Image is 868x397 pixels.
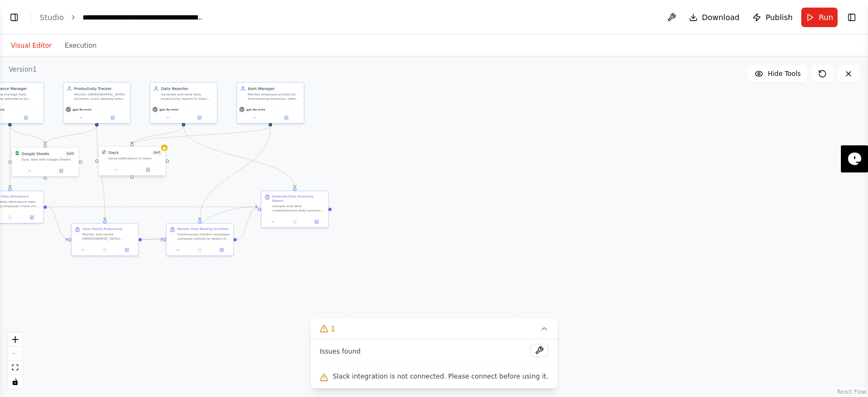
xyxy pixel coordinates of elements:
div: Monitor and record [DEMOGRAPHIC_DATA] activities focusing on labeling tasks (boxes/cars), track w... [82,232,135,241]
div: Monitor Time Wasting ActivitiesContinuously monitor employee computer activity to detect idle tim... [166,223,234,256]
g: Edge from 30349f0c-12eb-44fe-96cb-1ef8ab5f20dd to 6a7bb6ab-0186-4afc-bfcc-970ff5c3b842 [181,126,297,188]
button: Open in side panel [10,114,41,121]
div: SlackSlack2of7Send notifications to Slack [98,147,166,177]
g: Edge from 3fca3b9d-a80e-474e-885a-53794e8d2712 to 6a7bb6ab-0186-4afc-bfcc-970ff5c3b842 [142,204,258,242]
button: fit view [8,361,22,375]
a: Studio [40,13,64,22]
div: Slack [108,150,119,155]
button: Open in side panel [23,214,41,221]
div: Google SheetsGoogle Sheets2of3Sync data with Google Sheets [11,147,79,177]
div: Alert Manager [248,86,301,91]
span: Hide Tools [768,69,801,78]
img: Slack [102,150,106,154]
div: Generate Daily Summary Report [272,194,325,203]
div: Productivity Tracker [74,86,127,91]
div: Monitor [DEMOGRAPHIC_DATA] activities, track labeling tasks (boxes/cars), record work productivit... [74,92,127,101]
button: Publish [748,8,797,27]
div: Send notifications to Slack [108,156,162,161]
button: Download [685,8,744,27]
g: Edge from f994f1ee-3f38-4226-94f2-62186ff08e6f to 3fca3b9d-a80e-474e-885a-53794e8d2712 [47,204,68,242]
nav: breadcrumb [40,12,205,23]
div: Continuously monitor employee computer activity to detect idle time, excessive browsing, or non-w... [177,232,230,241]
button: Open in side panel [132,167,163,173]
button: Open in side panel [213,247,231,253]
div: Monitor employee activity for time-wasting behaviors, detect idle time or inappropriate browsing,... [248,92,301,101]
div: Track Hourly Productivity [82,227,123,231]
span: Number of enabled actions [151,150,162,155]
button: 1 [311,319,557,339]
button: zoom in [8,332,22,347]
g: Edge from e0466cf8-3fb3-4ec2-8194-08d172d2c1a6 to 6a7bb6ab-0186-4afc-bfcc-970ff5c3b842 [237,204,258,242]
button: Open in side panel [46,168,76,174]
button: Run [801,8,838,27]
g: Edge from 0445f170-e7a9-4aff-aa4c-a601129cfd69 to 51a70698-bb27-4869-a355-563097a35ceb [42,126,99,144]
span: 1 [330,323,335,334]
span: Slack integration is not connected. Please connect before using it. [333,372,548,381]
g: Edge from 30349f0c-12eb-44fe-96cb-1ef8ab5f20dd to 12ff4547-bf64-432a-a97d-e9c0f7381ff3 [129,126,186,144]
g: Edge from 1a49a15d-cfb9-4a2e-8708-be8e880f786a to 51a70698-bb27-4869-a355-563097a35ceb [7,126,48,144]
button: No output available [188,247,211,253]
button: Visual Editor [4,39,58,52]
g: Edge from 1a49a15d-cfb9-4a2e-8708-be8e880f786a to f994f1ee-3f38-4226-94f2-62186ff08e6f [7,126,12,188]
div: Alert ManagerMonitor employee activity for time-wasting behaviors, detect idle time or inappropri... [237,82,304,124]
button: Open in side panel [308,219,326,225]
div: Sync data with Google Sheets [22,157,75,162]
button: No output available [283,219,306,225]
button: Open in side panel [184,114,215,121]
g: Edge from 8e4c8a25-c186-46c8-abe6-db4bc32ba1bc to e0466cf8-3fb3-4ec2-8194-08d172d2c1a6 [197,126,273,220]
button: Open in side panel [97,114,128,121]
span: Publish [765,12,793,23]
div: Generate and send daily productivity reports to Slack showing employee attendance counts, labelin... [161,92,214,101]
div: Daily ReporterGenerate and send daily productivity reports to Slack showing employee attendance c... [150,82,218,124]
div: Monitor Time Wasting Activities [177,227,229,231]
button: No output available [93,247,116,253]
div: Google Sheets [22,151,49,156]
span: gpt-4o-mini [159,107,178,112]
span: Run [819,12,833,23]
div: Generate Daily Summary ReportCompile and send comprehensive daily summary reports to the manageme... [261,190,329,228]
div: Track Hourly ProductivityMonitor and record [DEMOGRAPHIC_DATA] activities focusing on labeling ta... [71,223,139,256]
div: Version 1 [9,65,37,74]
div: Productivity TrackerMonitor [DEMOGRAPHIC_DATA] activities, track labeling tasks (boxes/cars), rec... [63,82,131,124]
button: Show left sidebar [7,10,22,25]
g: Edge from 3fca3b9d-a80e-474e-885a-53794e8d2712 to e0466cf8-3fb3-4ec2-8194-08d172d2c1a6 [142,236,163,242]
span: gpt-4o-mini [73,107,92,112]
g: Edge from f994f1ee-3f38-4226-94f2-62186ff08e6f to 6a7bb6ab-0186-4afc-bfcc-970ff5c3b842 [47,204,258,209]
button: Open in side panel [118,247,136,253]
span: Download [702,12,740,23]
a: React Flow attribution [837,389,866,395]
span: gpt-4o-mini [246,107,265,112]
div: React Flow controls [8,332,22,389]
button: Show right sidebar [844,10,859,25]
img: Google Sheets [15,151,20,155]
div: Compile and send comprehensive daily summary reports to the management Slack channel. Include tot... [272,204,325,213]
span: Issues found [320,347,361,356]
button: toggle interactivity [8,375,22,389]
button: Open in side panel [271,114,301,121]
button: Execution [58,39,103,52]
div: Daily Reporter [161,86,214,91]
span: Number of enabled actions [65,151,75,156]
g: Edge from 0445f170-e7a9-4aff-aa4c-a601129cfd69 to 3fca3b9d-a80e-474e-885a-53794e8d2712 [94,126,107,220]
button: Hide Tools [748,65,807,82]
g: Edge from 8e4c8a25-c186-46c8-abe6-db4bc32ba1bc to 12ff4547-bf64-432a-a97d-e9c0f7381ff3 [129,126,273,144]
